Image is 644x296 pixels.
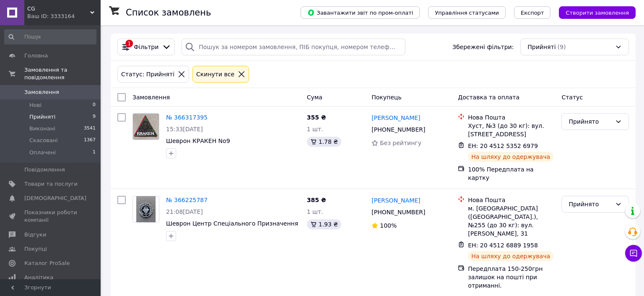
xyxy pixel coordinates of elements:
[468,196,555,204] div: Нова Пошта
[371,126,425,133] span: [PHONE_NUMBER]
[380,140,421,146] span: Без рейтингу
[452,43,514,51] span: Збережені фільтри:
[166,138,230,144] a: Шеврон КРАКЕН No9
[29,113,55,121] span: Прийняті
[569,200,612,209] div: Прийнято
[27,13,101,20] div: Ваш ID: 3333164
[84,125,96,132] span: 3541
[84,137,96,144] span: 1367
[307,208,323,215] span: 1 шт.
[24,88,59,96] span: Замовлення
[371,94,401,101] span: Покупець
[27,5,90,13] span: CG
[468,165,555,182] div: 100% Передплата на картку
[307,219,341,229] div: 1.93 ₴
[24,66,101,81] span: Замовлення та повідомлення
[307,126,323,132] span: 1 шт.
[561,94,583,101] span: Статус
[551,9,636,16] a: Створити замовлення
[371,114,420,122] a: [PERSON_NAME]
[166,126,203,132] span: 15:33[DATE]
[195,70,236,79] div: Cкинути все
[24,180,78,188] span: Товари та послуги
[182,39,405,55] input: Пошук за номером замовлення, ПІБ покупця, номером телефону, Email, номером накладної
[29,125,55,132] span: Виконані
[29,101,42,109] span: Нові
[468,122,555,138] div: Хуст, №3 (до 30 кг): вул. [STREET_ADDRESS]
[468,143,538,149] span: ЕН: 20 4512 5352 6979
[371,196,420,205] a: [PERSON_NAME]
[527,43,556,51] span: Прийняті
[559,6,636,19] button: Створити замовлення
[93,149,96,156] span: 1
[134,43,158,51] span: Фільтри
[126,8,211,18] h1: Список замовлень
[24,52,48,60] span: Головна
[307,137,341,147] div: 1.78 ₴
[458,94,519,101] span: Доставка та оплата
[24,245,47,253] span: Покупці
[569,117,612,126] div: Прийнято
[132,94,170,101] span: Замовлення
[166,220,298,227] a: Шеврон Центр Спеціального Призначення
[521,10,544,16] span: Експорт
[24,274,53,281] span: Аналітика
[24,231,46,239] span: Відгуки
[468,113,555,122] div: Нова Пошта
[468,152,553,162] div: На шляху до одержувача
[136,196,156,222] img: Фото товару
[307,197,326,203] span: 385 ₴
[24,260,70,267] span: Каталог ProSale
[166,208,203,215] span: 21:08[DATE]
[558,44,566,50] span: (9)
[468,251,553,261] div: На шляху до одержувача
[93,113,96,121] span: 9
[133,114,159,140] img: Фото товару
[307,9,413,16] span: Завантажити звіт по пром-оплаті
[24,195,86,202] span: [DEMOGRAPHIC_DATA]
[428,6,506,19] button: Управління статусами
[380,222,397,229] span: 100%
[132,196,159,223] a: Фото товару
[24,209,78,224] span: Показники роботи компанії
[166,114,208,121] a: № 366317395
[307,114,326,121] span: 355 ₴
[435,10,499,16] span: Управління статусами
[307,94,322,101] span: Cума
[468,242,538,249] span: ЕН: 20 4512 6889 1958
[24,166,65,174] span: Повідомлення
[119,70,176,79] div: Статус: Прийняті
[29,149,56,156] span: Оплачені
[468,204,555,238] div: м. [GEOGRAPHIC_DATA] ([GEOGRAPHIC_DATA].), №255 (до 30 кг): вул. [PERSON_NAME], 31
[166,197,208,203] a: № 366225787
[4,29,96,44] input: Пошук
[514,6,551,19] button: Експорт
[566,10,629,16] span: Створити замовлення
[625,245,642,262] button: Чат з покупцем
[468,265,555,290] div: Передплата 150-250грн залишок на пошті при отриманні.
[301,6,420,19] button: Завантажити звіт по пром-оплаті
[132,113,159,140] a: Фото товару
[93,101,96,109] span: 0
[29,137,58,144] span: Скасовані
[371,209,425,216] span: [PHONE_NUMBER]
